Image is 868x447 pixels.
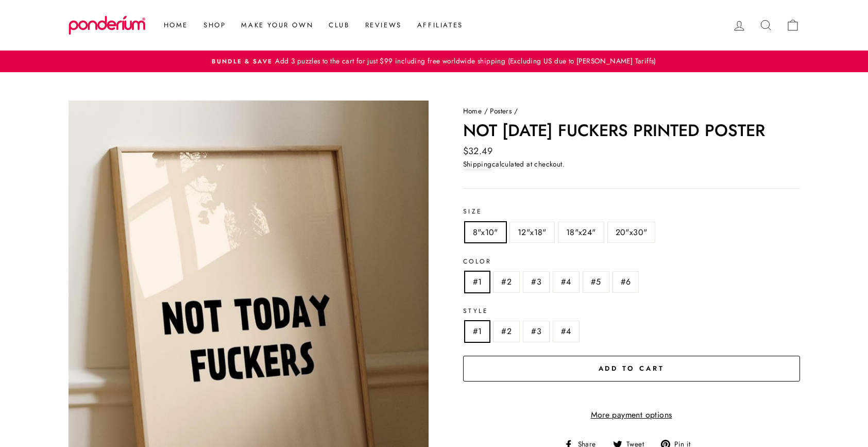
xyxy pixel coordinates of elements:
[321,16,357,35] a: Club
[465,321,490,342] label: #1
[463,106,800,117] nav: breadcrumbs
[553,321,579,342] label: #4
[510,222,554,243] label: 12"x18"
[514,106,518,116] span: /
[465,222,506,243] label: 8"x10"
[463,159,492,171] a: Shipping
[599,363,665,373] span: Add to cart
[493,321,519,342] label: #2
[273,56,656,66] span: Add 3 puzzles to the cart for just $99 including free worldwide shipping (Excluding US due to [PE...
[71,56,797,67] a: Bundle & SaveAdd 3 puzzles to the cart for just $99 including free worldwide shipping (Excluding ...
[583,272,609,292] label: #5
[463,106,482,116] a: Home
[523,272,549,292] label: #3
[484,106,488,116] span: /
[69,15,146,35] img: Ponderium
[463,306,800,316] label: Style
[608,222,655,243] label: 20"x30"
[196,16,233,35] a: Shop
[463,122,800,139] h1: Not [DATE] Fuckers Printed Poster
[156,16,196,35] a: Home
[523,321,549,342] label: #3
[233,16,321,35] a: Make Your Own
[463,408,800,422] a: More payment options
[613,272,639,292] label: #6
[463,356,800,382] button: Add to cart
[463,207,800,217] label: Size
[212,57,273,65] span: Bundle & Save
[151,16,471,35] ul: Primary
[410,16,471,35] a: Affiliates
[558,222,604,243] label: 18"x24"
[463,144,493,158] span: $32.49
[465,272,490,292] label: #1
[358,16,410,35] a: Reviews
[463,159,800,171] div: calculated at checkout.
[553,272,579,292] label: #4
[490,106,512,116] a: Posters
[463,257,800,267] label: Color
[493,272,519,292] label: #2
